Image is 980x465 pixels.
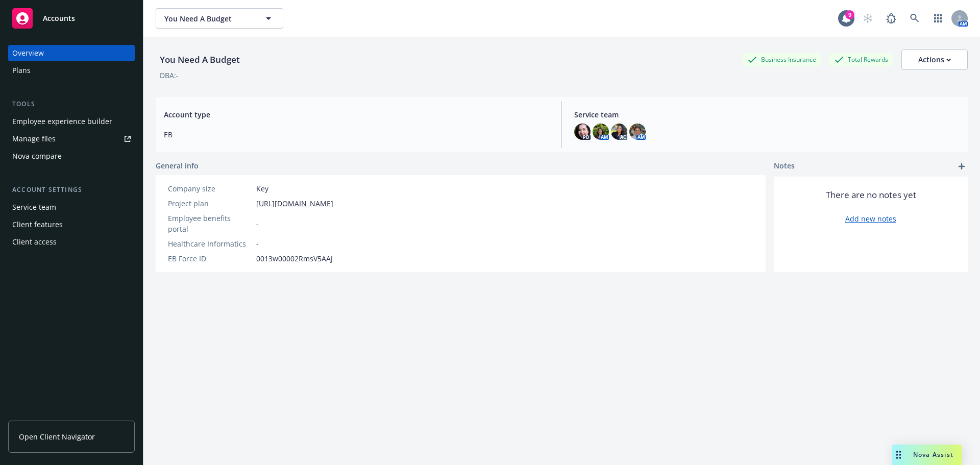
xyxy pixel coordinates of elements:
button: You Need A Budget [156,8,283,29]
span: You Need A Budget [164,13,253,24]
a: Overview [8,45,135,61]
img: photo [574,124,591,140]
div: Project plan [168,198,252,209]
a: Employee experience builder [8,113,135,130]
span: - [256,218,259,229]
div: Overview [12,45,44,61]
div: Healthcare Informatics [168,238,252,249]
a: Plans [8,62,135,79]
img: photo [593,124,609,140]
div: Plans [12,62,31,79]
div: Drag to move [892,445,905,465]
button: Nova Assist [892,445,962,465]
span: Notes [774,160,795,173]
div: Employee experience builder [12,113,112,130]
div: EB Force ID [168,253,252,264]
span: Key [256,183,268,194]
div: Manage files [12,131,56,147]
div: Service team [12,199,56,215]
div: You Need A Budget [156,53,244,66]
div: Total Rewards [829,53,893,66]
img: photo [611,124,627,140]
span: EB [164,129,549,140]
a: Start snowing [857,8,878,29]
div: Actions [918,50,951,69]
div: DBA: - [160,70,179,81]
div: Nova compare [12,148,62,164]
span: General info [156,160,199,171]
div: Client access [12,234,57,250]
a: Accounts [8,4,135,33]
a: Client features [8,216,135,233]
a: [URL][DOMAIN_NAME] [256,198,333,209]
span: Accounts [43,14,75,22]
a: Nova compare [8,148,135,164]
span: Account type [164,109,549,120]
span: Open Client Navigator [19,431,95,442]
div: Employee benefits portal [168,213,252,234]
button: Actions [901,50,968,70]
span: - [256,238,259,249]
div: Client features [12,216,63,233]
span: There are no notes yet [826,189,916,201]
div: Tools [8,99,135,109]
a: Report a Bug [881,8,901,29]
div: Account settings [8,185,135,195]
div: Business Insurance [743,53,821,66]
a: add [955,160,968,173]
img: photo [629,124,646,140]
a: Search [904,8,925,29]
div: 9 [845,10,854,19]
div: Company size [168,183,252,194]
span: Nova Assist [913,450,953,459]
a: Switch app [928,8,948,29]
a: Service team [8,199,135,215]
span: 0013w00002RmsV5AAJ [256,253,333,264]
a: Client access [8,234,135,250]
a: Add new notes [845,213,896,224]
span: Service team [574,109,960,120]
a: Manage files [8,131,135,147]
